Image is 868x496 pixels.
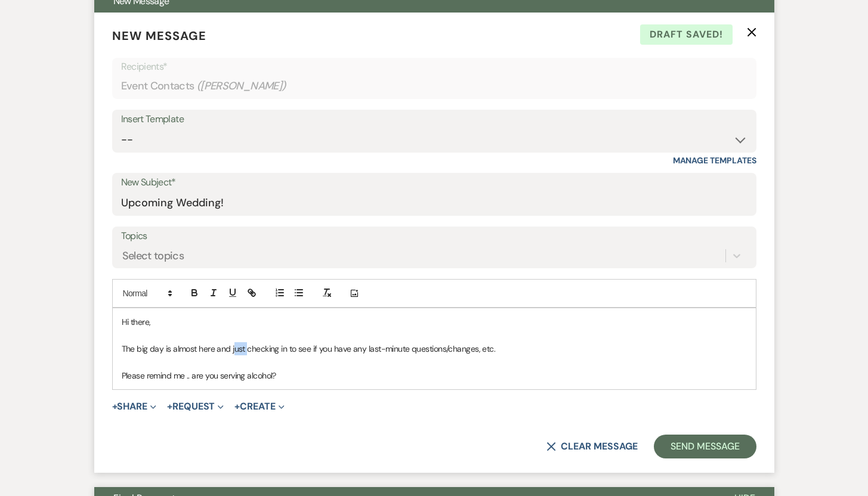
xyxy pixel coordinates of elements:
div: Event Contacts [121,75,747,98]
span: New Message [112,28,206,44]
button: Request [167,402,224,411]
div: Insert Template [121,111,747,128]
a: Manage Templates [673,155,756,166]
label: New Subject* [121,174,747,191]
button: Create [234,402,284,411]
button: Share [112,402,157,411]
p: Please remind me .. are you serving alcohol? [122,369,747,382]
span: + [167,402,172,411]
span: ( [PERSON_NAME] ) [197,78,286,94]
span: + [112,402,118,411]
p: Recipients* [121,59,747,75]
button: Send Message [654,435,756,458]
span: Draft saved! [640,24,733,45]
button: Clear message [546,442,637,451]
p: The big day is almost here and just checking in to see if you have any last-minute questions/chan... [122,342,747,355]
span: + [234,402,240,411]
div: Select topics [122,248,184,264]
label: Topics [121,228,747,245]
p: Hi there, [122,315,747,328]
